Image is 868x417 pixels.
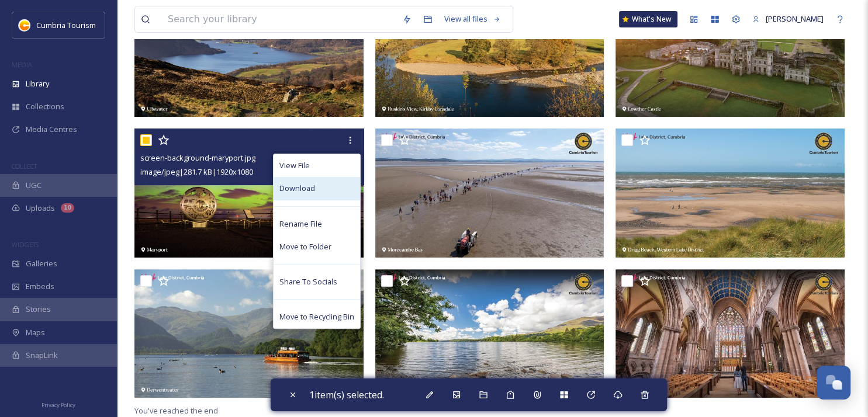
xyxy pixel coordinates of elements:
span: Uploads [26,203,55,214]
span: Stories [26,304,51,315]
span: image/jpeg | 281.7 kB | 1920 x 1080 [140,166,253,177]
img: screen-background-drigg-beach.jpg [615,128,845,258]
span: Library [26,78,49,89]
span: UGC [26,180,42,191]
span: Rename File [279,218,322,230]
a: Privacy Policy [42,397,75,411]
span: 1 item(s) selected. [309,388,384,401]
img: screen-background-morecambe-bay.jpg [375,128,604,258]
span: screen-background-maryport.jpg [140,152,255,163]
img: screen-background-carlisle-cathedral.jpg [615,269,845,398]
span: Privacy Policy [42,401,75,409]
a: View all files [438,8,507,30]
img: images.jpg [19,19,30,31]
img: screen-background-maryport.jpg [134,128,364,258]
span: SnapLink [26,350,58,361]
a: [PERSON_NAME] [746,8,829,30]
input: Search your library [162,6,396,32]
a: What's New [619,11,677,27]
span: View File [279,160,310,171]
span: Maps [26,327,45,338]
span: Galleries [26,258,57,269]
span: Media Centres [26,124,77,135]
span: COLLECT [12,162,37,171]
span: You've reached the end [134,405,218,416]
span: [PERSON_NAME] [766,13,824,24]
span: Move to Folder [279,241,331,252]
span: Share To Socials [279,276,337,287]
span: Collections [26,101,64,112]
img: screen-background-derwentwater.jpg [134,269,364,398]
span: WIDGETS [12,240,39,249]
img: screen-background-coniston-waterr.jpg [375,269,604,398]
button: Open Chat [817,366,850,399]
span: Cumbria Tourism [36,20,96,30]
span: MEDIA [12,60,32,69]
div: 10 [61,203,74,213]
span: Download [279,183,315,194]
span: Move to Recycling Bin [279,311,354,322]
span: Embeds [26,281,54,292]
